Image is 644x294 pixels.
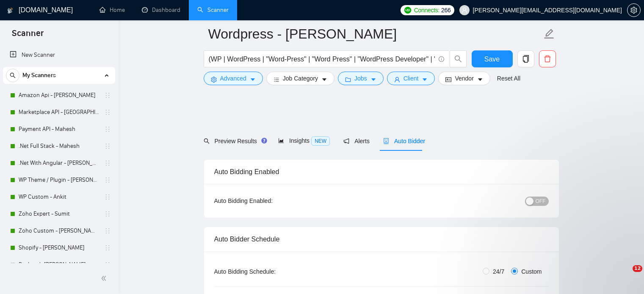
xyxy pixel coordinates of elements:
input: Search Freelance Jobs... [209,54,435,64]
button: userClientcaret-down [387,72,435,85]
span: holder [104,143,111,150]
a: dashboardDashboard [142,6,180,14]
span: caret-down [370,76,376,83]
span: holder [104,211,111,217]
button: idcardVendorcaret-down [438,72,490,85]
span: NEW [311,136,330,146]
span: folder [345,76,351,83]
span: search [204,138,210,144]
span: holder [104,227,111,234]
span: 12 [633,265,642,272]
span: Advanced [220,74,246,83]
span: search [6,72,19,78]
a: Backend- [PERSON_NAME] [19,256,99,273]
a: Marketplace API - [GEOGRAPHIC_DATA] [19,104,99,121]
span: caret-down [422,76,428,83]
div: Auto Bidding Enabled: [214,196,326,205]
a: .Net Full Stack - Mahesh [19,138,99,155]
span: caret-down [250,76,256,83]
span: Alerts [343,138,370,144]
span: user [394,76,400,83]
span: My Scanners [22,67,56,84]
div: Auto Bidding Enabled [214,160,549,184]
button: Save [472,50,513,67]
span: Client [404,74,419,83]
button: barsJob Categorycaret-down [266,72,334,85]
a: setting [627,7,641,14]
button: folderJobscaret-down [338,72,384,85]
span: Jobs [354,74,367,83]
button: settingAdvancedcaret-down [204,72,263,85]
a: searchScanner [197,6,229,14]
span: 266 [441,6,451,15]
span: Preview Results [204,138,265,144]
span: search [450,55,466,63]
span: robot [383,138,389,144]
span: holder [104,244,111,251]
span: caret-down [477,76,483,83]
span: notification [343,138,349,144]
span: user [462,7,467,13]
a: WP Custom - Ankit [19,189,99,205]
span: holder [104,177,111,183]
span: area-chart [278,138,284,144]
span: Save [484,54,500,64]
button: delete [539,50,556,67]
button: setting [627,3,641,17]
span: idcard [445,76,451,83]
span: double-left [101,274,109,283]
a: Reset All [497,74,520,83]
a: Zoho Custom - [PERSON_NAME] [19,222,99,239]
button: search [450,50,467,67]
span: Scanner [5,27,50,45]
span: Insights [278,137,330,144]
iframe: Intercom notifications message [475,98,644,290]
button: search [6,69,19,82]
span: copy [518,55,534,63]
button: copy [517,50,534,67]
div: Auto Bidding Schedule: [214,267,326,276]
span: info-circle [439,56,444,62]
a: Amazon Api - [PERSON_NAME] [19,87,99,104]
span: setting [211,76,217,83]
span: bars [274,76,279,83]
iframe: Intercom live chat [615,265,636,286]
img: logo [7,4,13,17]
a: New Scanner [10,47,108,64]
a: Shopify - [PERSON_NAME] [19,239,99,256]
span: Vendor [455,74,473,83]
div: Tooltip anchor [260,137,268,144]
span: holder [104,160,111,166]
span: holder [104,126,111,133]
li: New Scanner [3,47,115,64]
a: Payment API - Mahesh [19,121,99,138]
span: holder [104,194,111,200]
div: Auto Bidder Schedule [214,227,549,251]
span: holder [104,92,111,99]
span: Connects: [414,6,439,15]
input: Scanner name... [208,23,542,44]
a: Zoho Expert - Sumit [19,205,99,222]
span: delete [539,55,556,63]
span: Job Category [283,74,318,83]
span: setting [627,7,640,14]
img: upwork-logo.png [404,7,411,14]
a: homeHome [100,6,125,14]
a: .Net With Angular - [PERSON_NAME] [19,155,99,172]
span: Auto Bidder [383,138,425,144]
a: WP Theme / Plugin - [PERSON_NAME] [19,172,99,189]
span: holder [104,261,111,268]
span: edit [544,28,555,39]
span: caret-down [321,76,327,83]
span: holder [104,109,111,116]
